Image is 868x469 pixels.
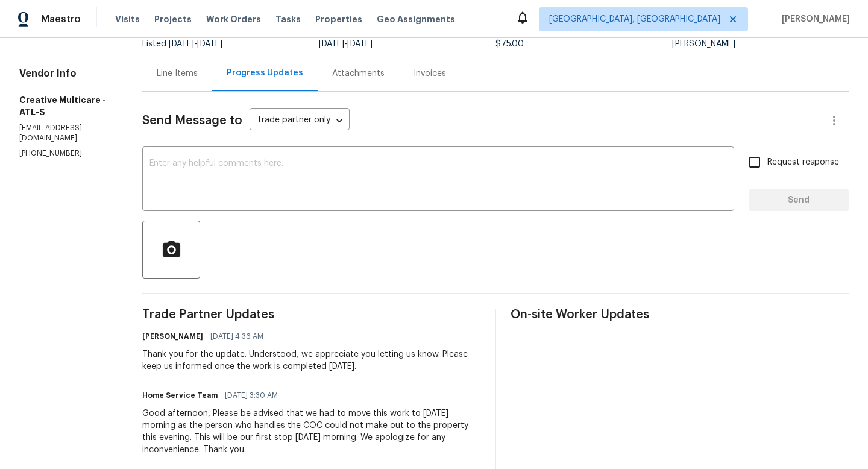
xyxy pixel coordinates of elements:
[210,330,263,342] span: [DATE] 4:36 AM
[377,13,455,25] span: Geo Assignments
[19,123,113,143] p: [EMAIL_ADDRESS][DOMAIN_NAME]
[142,309,480,321] span: Trade Partner Updates
[347,40,373,48] span: [DATE]
[225,389,278,401] span: [DATE] 3:30 AM
[169,40,222,48] span: -
[115,13,140,25] span: Visits
[142,40,222,48] span: Listed
[319,40,344,48] span: [DATE]
[549,13,720,25] span: [GEOGRAPHIC_DATA], [GEOGRAPHIC_DATA]
[777,13,850,25] span: [PERSON_NAME]
[142,115,242,127] span: Send Message to
[157,68,198,80] div: Line Items
[275,15,301,24] span: Tasks
[332,68,385,80] div: Attachments
[154,13,192,25] span: Projects
[142,348,480,373] div: Thank you for the update. Understood, we appreciate you letting us know. Please keep us informed ...
[414,68,446,80] div: Invoices
[767,156,839,169] span: Request response
[495,40,524,48] span: $75.00
[197,40,222,48] span: [DATE]
[169,40,194,48] span: [DATE]
[227,67,303,79] div: Progress Updates
[142,408,480,456] div: Good afternoon, Please be advised that we had to move this work to [DATE] morning as the person w...
[319,40,373,48] span: -
[250,111,350,131] div: Trade partner only
[19,94,113,118] h5: Creative Multicare - ATL-S
[315,13,362,25] span: Properties
[142,389,218,401] h6: Home Service Team
[206,13,261,25] span: Work Orders
[41,13,81,25] span: Maestro
[19,148,113,159] p: [PHONE_NUMBER]
[142,330,203,342] h6: [PERSON_NAME]
[672,40,849,48] div: [PERSON_NAME]
[19,68,113,80] h4: Vendor Info
[511,309,849,321] span: On-site Worker Updates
